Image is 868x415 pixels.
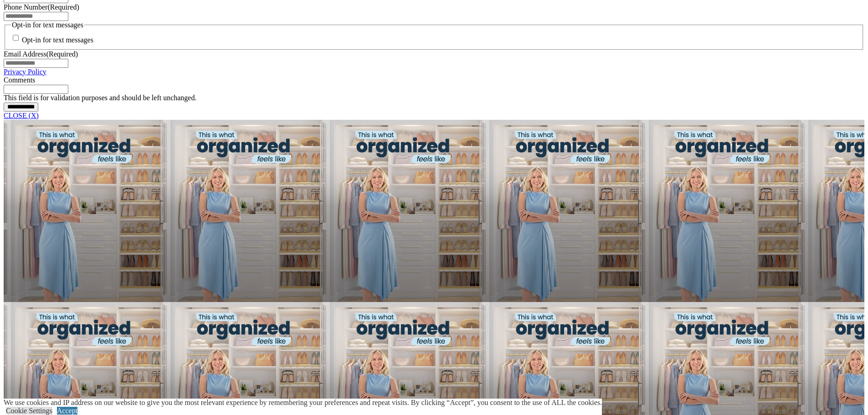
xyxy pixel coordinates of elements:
[57,407,77,415] a: Accept
[4,112,39,119] a: CLOSE (X)
[22,36,93,44] label: Opt-in for text messages
[4,50,78,58] label: Email Address
[4,3,79,11] label: Phone Number
[46,50,78,58] span: (Required)
[4,94,864,102] div: This field is for validation purposes and should be left unchanged.
[4,76,35,84] label: Comments
[4,399,602,407] div: We use cookies and IP address on our website to give you the most relevant experience by remember...
[6,407,52,415] a: Cookie Settings
[47,3,79,11] span: (Required)
[4,68,46,76] a: Privacy Policy
[11,21,84,29] legend: Opt-in for text messages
